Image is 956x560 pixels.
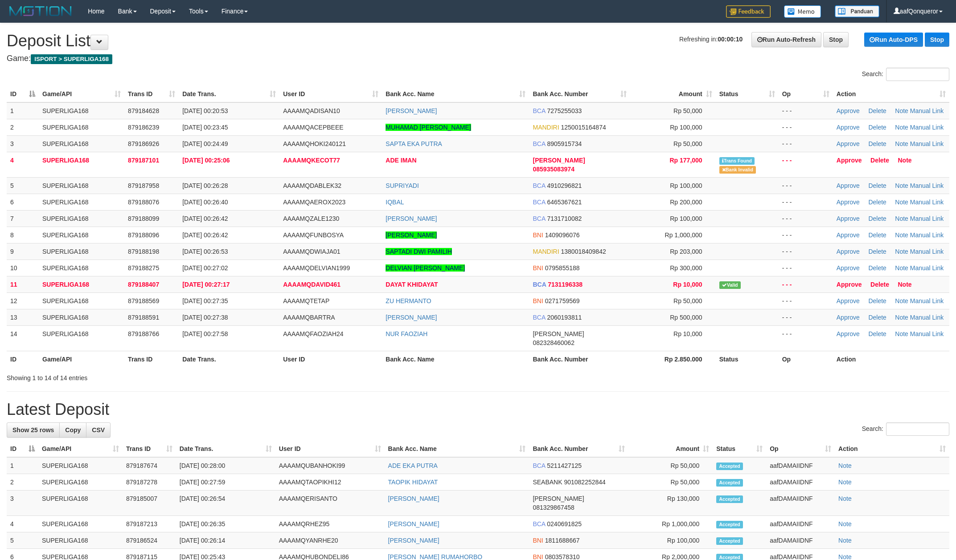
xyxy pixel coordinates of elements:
[779,309,833,325] td: - - -
[835,441,949,457] th: Action: activate to sort column ascending
[128,124,159,131] span: 879186239
[630,351,716,367] th: Rp 2.850.000
[665,231,702,239] span: Rp 1,000,000
[92,426,105,434] span: CSV
[279,351,382,367] th: User ID
[716,86,779,102] th: Status: activate to sort column ascending
[886,422,949,436] input: Search:
[895,248,908,255] a: Note
[128,231,159,239] span: 879188096
[718,36,743,43] strong: 00:00:10
[123,474,176,491] td: 879187278
[283,124,343,131] span: AAAAMQACEPBEEE
[7,260,39,276] td: 10
[7,86,39,102] th: ID: activate to sort column descending
[784,5,821,18] img: Button%20Memo.svg
[7,491,38,516] td: 3
[283,281,341,288] span: AAAAMQDAVID461
[283,330,343,337] span: AAAAMQFAOZIAH24
[128,107,159,114] span: 879184628
[39,292,124,309] td: SUPERLIGA168
[779,210,833,227] td: - - -
[386,182,419,189] a: SUPRIYADI
[670,264,702,272] span: Rp 300,000
[39,227,124,243] td: SUPERLIGA168
[895,231,908,239] a: Note
[182,199,228,206] span: [DATE] 00:26:40
[670,199,702,206] span: Rp 200,000
[38,491,123,516] td: SUPERLIGA168
[176,441,275,457] th: Date Trans.: activate to sort column ascending
[533,199,545,206] span: BCA
[868,297,886,304] a: Delete
[868,264,886,272] a: Delete
[895,314,908,321] a: Note
[128,215,159,222] span: 879188099
[7,516,38,532] td: 4
[388,537,439,544] a: [PERSON_NAME]
[837,297,860,304] a: Approve
[179,86,279,102] th: Date Trans.: activate to sort column ascending
[766,441,835,457] th: Op: activate to sort column ascending
[86,422,111,438] a: CSV
[895,264,908,272] a: Note
[275,441,385,457] th: User ID: activate to sort column ascending
[283,199,345,206] span: AAAAMQAEROX2023
[895,140,908,147] a: Note
[895,124,908,131] a: Note
[283,264,350,272] span: AAAAMQDELVIAN1999
[719,157,755,165] span: Similar transaction found
[837,314,860,321] a: Approve
[386,330,427,337] a: NUR FAOZIAH
[123,441,176,457] th: Trans ID: activate to sort column ascending
[713,441,766,457] th: Status: activate to sort column ascending
[283,157,340,164] span: AAAAMQKECOT77
[7,227,39,243] td: 8
[779,276,833,292] td: - - -
[630,86,716,102] th: Amount: activate to sort column ascending
[123,491,176,516] td: 879185007
[533,504,574,511] span: Copy 081329867458 to clipboard
[7,474,38,491] td: 2
[838,520,852,528] a: Note
[39,351,124,367] th: Game/API
[862,68,949,81] label: Search:
[895,107,908,114] a: Note
[386,107,437,114] a: [PERSON_NAME]
[837,157,862,164] a: Approve
[837,231,860,239] a: Approve
[182,124,228,131] span: [DATE] 00:23:45
[868,107,886,114] a: Delete
[779,227,833,243] td: - - -
[895,330,908,337] a: Note
[529,86,630,102] th: Bank Acc. Number: activate to sort column ascending
[670,314,702,321] span: Rp 500,000
[779,260,833,276] td: - - -
[833,351,949,367] th: Action
[128,264,159,272] span: 879188275
[533,248,559,255] span: MANDIRI
[868,215,886,222] a: Delete
[38,457,123,474] td: SUPERLIGA168
[547,107,582,114] span: Copy 7275255033 to clipboard
[910,314,944,321] a: Manual Link
[895,199,908,206] a: Note
[31,54,112,64] span: ISPORT > SUPERLIGA168
[124,86,179,102] th: Trans ID: activate to sort column ascending
[910,182,944,189] a: Manual Link
[176,491,275,516] td: [DATE] 00:26:54
[38,474,123,491] td: SUPERLIGA168
[7,177,39,194] td: 5
[182,264,228,272] span: [DATE] 00:27:02
[182,314,228,321] span: [DATE] 00:27:38
[837,248,860,255] a: Approve
[779,325,833,351] td: - - -
[895,215,908,222] a: Note
[275,491,385,516] td: AAAAMQERISANTO
[128,182,159,189] span: 879187958
[870,157,889,164] a: Delete
[895,297,908,304] a: Note
[7,243,39,260] td: 9
[124,351,179,367] th: Trans ID
[386,248,452,255] a: SAPTADI DWI PAMILIH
